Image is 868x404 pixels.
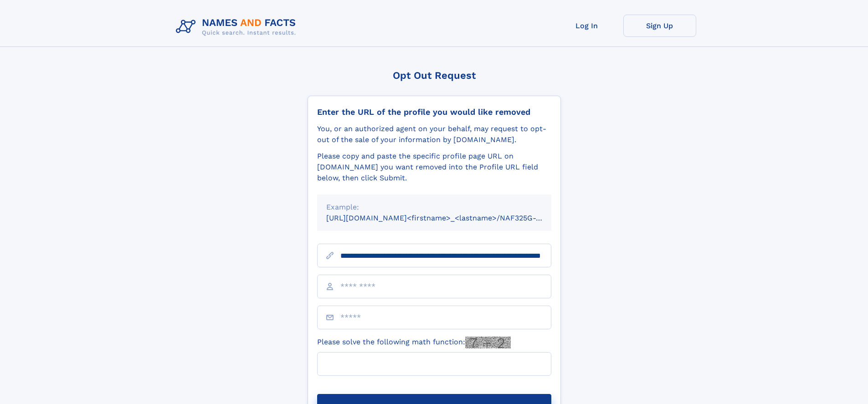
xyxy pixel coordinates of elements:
[317,107,551,117] div: Enter the URL of the profile you would like removed
[317,337,511,348] label: Please solve the following math function:
[326,202,542,213] div: Example:
[172,15,303,39] img: Logo Names and Facts
[550,15,623,37] a: Log In
[326,214,569,222] small: [URL][DOMAIN_NAME]<firstname>_<lastname>/NAF325G-xxxxxxxx
[308,70,561,81] div: Opt Out Request
[623,15,696,37] a: Sign Up
[317,151,551,184] div: Please copy and paste the specific profile page URL on [DOMAIN_NAME] you want removed into the Pr...
[317,123,551,145] div: You, or an authorized agent on your behalf, may request to opt-out of the sale of your informatio...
